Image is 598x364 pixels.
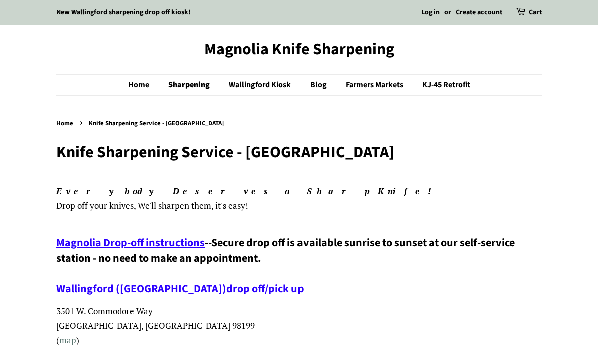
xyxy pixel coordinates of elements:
span: › [80,116,85,129]
span: Secure drop off is available sunrise to sunset at our self-service station - no need to make an a... [56,235,515,297]
a: Cart [529,7,542,19]
a: drop off/pick up [226,281,304,297]
h1: Knife Sharpening Service - [GEOGRAPHIC_DATA] [56,143,542,162]
nav: breadcrumbs [56,118,542,129]
em: Everybody Deserves a Sharp Knife! [56,185,440,197]
a: Magnolia Drop-off instructions [56,235,205,251]
a: Blog [303,75,337,95]
a: Farmers Markets [338,75,413,95]
a: Wallingford ([GEOGRAPHIC_DATA]) [56,281,226,297]
a: Home [128,75,159,95]
a: New Wallingford sharpening drop off kiosk! [56,7,191,17]
p: , We'll sharpen them, it's easy! [56,184,542,213]
span: -- [205,235,211,251]
a: KJ-45 Retrofit [415,75,470,95]
a: Create account [456,7,502,17]
span: Drop off your knives [56,200,134,211]
a: Sharpening [161,75,220,95]
a: Log in [421,7,440,17]
a: Magnolia Knife Sharpening [56,40,542,59]
span: 3501 W. Commodore Way [GEOGRAPHIC_DATA], [GEOGRAPHIC_DATA] 98199 ( ) [56,305,255,346]
a: map [59,334,76,346]
a: Wallingford Kiosk [221,75,301,95]
li: or [444,7,451,19]
a: Home [56,119,76,128]
span: Knife Sharpening Service - [GEOGRAPHIC_DATA] [89,119,226,128]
